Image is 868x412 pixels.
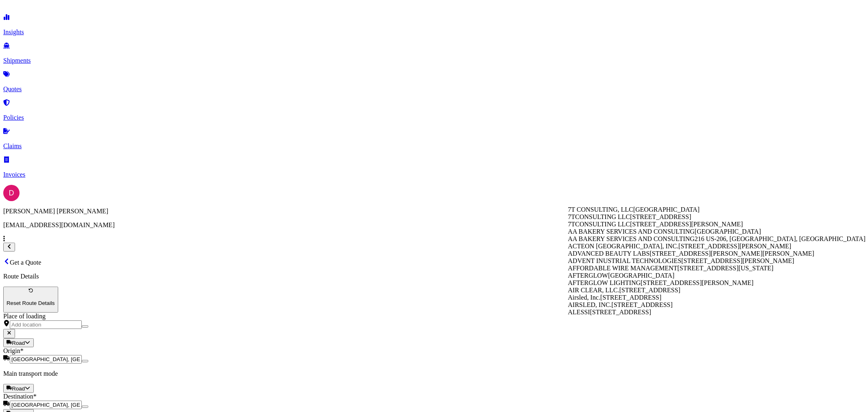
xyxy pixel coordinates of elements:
div: Place of loading [3,313,865,320]
input: Place of loading [10,320,82,329]
p: Get a Quote [3,258,865,266]
span: ACTEON [GEOGRAPHIC_DATA], INC. [568,243,679,250]
p: Claims [3,142,865,150]
p: Policies [3,114,865,121]
span: [GEOGRAPHIC_DATA] [695,228,761,235]
span: [STREET_ADDRESS][PERSON_NAME][PERSON_NAME] [650,250,814,257]
span: [STREET_ADDRESS][PERSON_NAME] [682,257,794,264]
span: AA BAKERY SERVICES AND CONSULTING [568,228,695,235]
button: Select transport [3,338,34,347]
div: Suggestions [568,206,866,316]
span: 7TCONSULTING LLC [568,221,630,228]
span: AIR CLEAR, LLC. [568,287,619,294]
span: 7TCONSULTING LLC [568,213,630,220]
div: Origin [3,347,865,355]
span: 216 US-206, [GEOGRAPHIC_DATA], [GEOGRAPHIC_DATA] [695,235,866,242]
span: AA BAKERY SERVICES AND CONSULTING [568,235,695,242]
span: AFTERGLOW LIGHTING [568,279,641,286]
span: [GEOGRAPHIC_DATA] [633,206,700,213]
span: [STREET_ADDRESS] [612,301,673,308]
span: Road [12,386,25,392]
span: [STREET_ADDRESS] [590,309,651,316]
button: Show suggestions [82,325,88,328]
p: Reset Route Details [7,300,55,306]
div: Destination [3,393,865,400]
span: AIRSLED, INC. [568,301,612,308]
span: ALESSI [568,309,590,316]
span: [STREET_ADDRESS][PERSON_NAME] [641,279,754,286]
span: [STREET_ADDRESS] [619,287,680,294]
span: [GEOGRAPHIC_DATA] [608,272,674,279]
button: Show suggestions [82,360,88,362]
p: Route Details [3,273,865,280]
span: ADVENT INUSTRIAL TECHNOLOGIES [568,257,682,264]
p: [PERSON_NAME] [PERSON_NAME] [3,208,865,215]
span: Airsled, Inc. [568,294,601,301]
span: [STREET_ADDRESS] [600,294,661,301]
button: Show suggestions [82,405,88,408]
span: 7T CONSULTING, LLC [568,206,633,213]
span: [STREET_ADDRESS][PERSON_NAME] [678,243,791,250]
input: Destination [10,401,82,409]
input: Origin [10,355,82,364]
span: D [9,189,14,197]
span: Road [12,340,25,346]
p: [EMAIL_ADDRESS][DOMAIN_NAME] [3,221,865,229]
p: Main transport mode [3,370,865,377]
p: Quotes [3,85,865,93]
span: [STREET_ADDRESS][US_STATE] [678,265,774,272]
span: ADVANCED BEAUTY LABS [568,250,650,257]
p: Shipments [3,57,865,64]
p: Insights [3,28,865,36]
button: Select transport [3,384,34,393]
p: Invoices [3,171,865,178]
span: AFFORDABLE WIRE MANAGEMENT [568,265,678,272]
span: [STREET_ADDRESS][PERSON_NAME] [630,221,743,228]
span: AFTERGLOW [568,272,608,279]
span: [STREET_ADDRESS] [630,213,691,220]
